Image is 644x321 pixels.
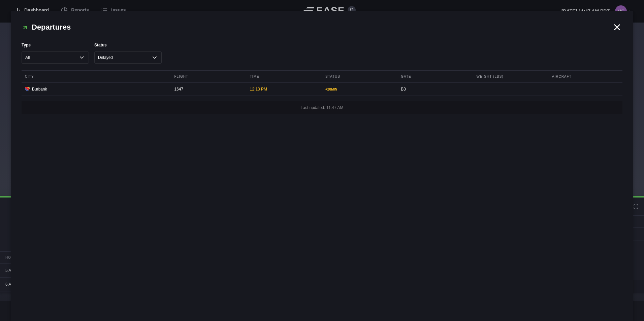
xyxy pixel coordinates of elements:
span: Burbank [32,86,47,92]
div: City [22,71,169,82]
span: B3 [401,87,406,92]
div: 1647 [171,83,245,96]
h2: Departures [22,22,612,33]
div: Last updated: 11:47 AM [22,101,622,114]
div: Gate [397,71,471,82]
div: Aircraft [549,71,622,82]
label: Status [94,42,162,48]
div: Status [322,71,396,82]
label: Type [22,42,89,48]
div: Flight [171,71,245,82]
div: Time [247,71,320,82]
div: + 28 MIN [325,87,392,92]
span: 12:13 PM [250,87,267,92]
div: Weight (lbs) [473,71,547,82]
